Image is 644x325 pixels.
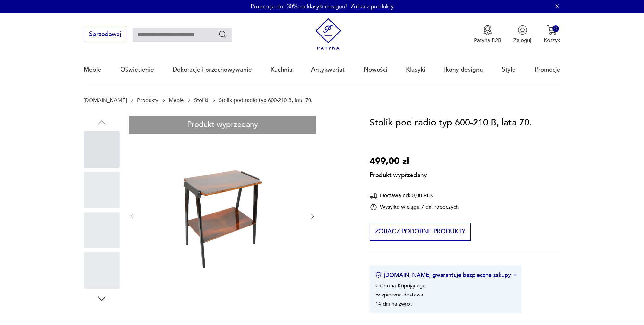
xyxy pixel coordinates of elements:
a: Ikony designu [444,55,483,84]
a: Produkty [137,97,158,103]
a: Nowości [364,55,387,84]
a: Meble [169,97,184,103]
li: Bezpieczna dostawa [375,291,423,298]
li: 14 dni na zwrot [375,300,412,308]
button: Szukaj [218,30,227,39]
p: Koszyk [544,37,560,44]
div: 0 [552,25,559,32]
a: Oświetlenie [120,55,154,84]
li: Ochrona Kupującego [375,282,426,289]
p: Promocja do -30% na klasyki designu! [251,3,347,10]
p: Zaloguj [513,37,531,44]
div: Dostawa od 50,00 PLN [370,192,459,200]
p: Stolik pod radio typ 600-210 B, lata 70. [219,97,313,103]
a: Klasyki [406,55,425,84]
img: Ikonka użytkownika [518,25,527,35]
p: Produkt wyprzedany [370,169,427,180]
p: Patyna B2B [474,37,501,44]
img: Ikona strzałki w prawo [514,273,516,277]
a: Kuchnia [271,55,292,84]
a: [DOMAIN_NAME] [84,97,127,103]
a: Stoliki [194,97,208,103]
img: Ikona certyfikatu [375,272,382,278]
button: Zobacz podobne produkty [370,223,471,241]
p: 499,00 zł [370,154,427,169]
a: Sprzedawaj [84,32,126,37]
a: Zobacz produkty [351,3,394,10]
img: Ikona koszyka [547,25,557,35]
button: Zaloguj [513,25,531,44]
h1: Stolik pod radio typ 600-210 B, lata 70. [370,116,532,130]
div: Wysyłka w ciągu 7 dni roboczych [370,203,459,211]
button: Sprzedawaj [84,28,126,41]
button: Patyna B2B [474,25,501,44]
a: Promocje [535,55,560,84]
a: Meble [84,55,101,84]
a: Dekoracje i przechowywanie [173,55,252,84]
button: 0Koszyk [544,25,560,44]
img: Ikona medalu [483,25,493,35]
a: Style [502,55,516,84]
a: Ikona medaluPatyna B2B [474,25,501,44]
img: Patyna - sklep z meblami i dekoracjami vintage [312,18,344,50]
button: [DOMAIN_NAME] gwarantuje bezpieczne zakupy [375,271,516,279]
a: Antykwariat [311,55,345,84]
img: Ikona dostawy [370,192,377,200]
